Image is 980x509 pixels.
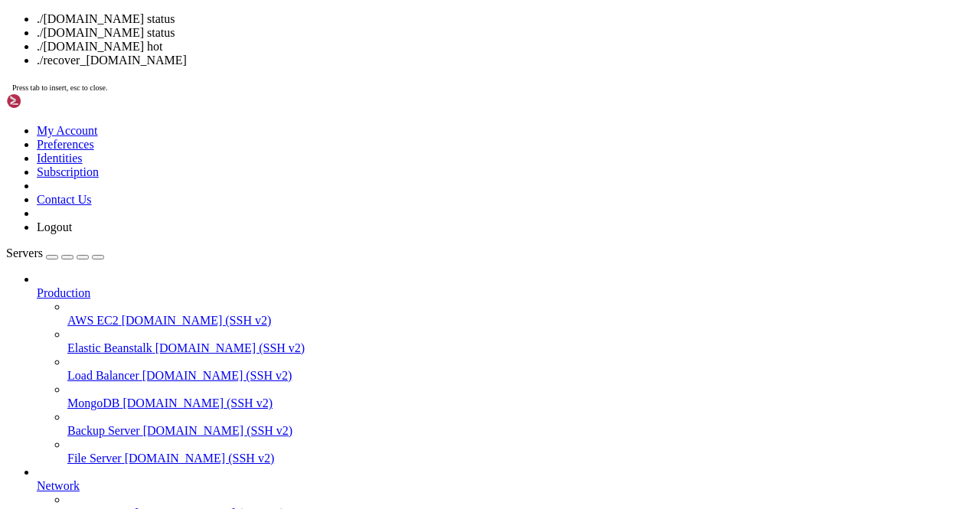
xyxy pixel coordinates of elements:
x-row: * Management: [URL][DOMAIN_NAME] [6,29,780,37]
a: MongoDB [DOMAIN_NAME] (SSH v2) [67,396,974,410]
li: ./[DOMAIN_NAME] status [37,26,974,40]
li: AWS EC2 [DOMAIN_NAME] (SSH v2) [67,300,974,328]
span: Load Balancer [67,369,139,382]
a: My Account [37,124,98,137]
a: Servers [6,246,104,259]
li: ./[DOMAIN_NAME] status [37,12,974,26]
div: (34, 21) [147,167,151,175]
span: AWS EC2 [67,314,119,327]
a: Network [37,479,974,493]
x-row: New release '24.04.3 LTS' available. [6,44,780,52]
a: File Server [DOMAIN_NAME] (SSH v2) [67,452,974,465]
span: Backup Server [67,424,140,437]
span: Press tab to insert, esc to close. [12,83,107,92]
a: Identities [37,152,83,165]
span: MongoDB [67,396,119,409]
a: Backup Server [DOMAIN_NAME] (SSH v2) [67,424,974,438]
li: ./[DOMAIN_NAME] hot [37,40,974,54]
a: AWS EC2 [DOMAIN_NAME] (SSH v2) [67,314,974,328]
span: Production [37,286,90,299]
x-row: * Support: [URL][DOMAIN_NAME] [6,37,780,44]
x-row: please don't hesitate to contact us at [EMAIL_ADDRESS][DOMAIN_NAME]. [6,136,780,144]
x-row: Last login: [DATE] from [TECHNICAL_ID] [6,152,780,159]
li: Elastic Beanstalk [DOMAIN_NAME] (SSH v2) [67,328,974,355]
a: Production [37,286,974,300]
x-row: root@vmi2643225:~# docker exec -it telegram-claim-bot /bin/bash [6,159,780,167]
span: Servers [6,246,43,259]
img: Shellngn [6,93,94,109]
span: [DOMAIN_NAME] (SSH v2) [142,369,292,382]
span: [DOMAIN_NAME] (SSH v2) [125,452,275,465]
li: Backup Server [DOMAIN_NAME] (SSH v2) [67,410,974,438]
x-row: \____\___/|_|\_| |_/_/ \_|___/\___/ [6,98,780,106]
x-row: Welcome to Ubuntu 22.04.5 LTS (GNU/Linux 5.15.0-25-generic x86_64) [6,6,780,14]
x-row: Run 'do-release-upgrade' to upgrade to it. [6,52,780,60]
x-row: | |__| (_) | .` | | |/ _ \| _ \ (_) | [6,90,780,98]
x-row: | | / _ \| \| |_ _/ \ | _ )/ _ \ [6,83,780,90]
li: Load Balancer [DOMAIN_NAME] (SSH v2) [67,355,974,383]
x-row: root@6a8228daed0b:/usr/src/app# ./ [6,167,780,175]
span: File Server [67,452,122,465]
x-row: / ___/___ _ _ _____ _ ___ ___ [6,75,780,83]
a: Load Balancer [DOMAIN_NAME] (SSH v2) [67,369,974,383]
x-row: _____ [6,67,780,75]
span: [DOMAIN_NAME] (SSH v2) [143,424,293,437]
a: Preferences [37,138,94,151]
x-row: Welcome! [6,113,780,121]
a: Logout [37,220,72,233]
x-row: This server is hosted by Contabo. If you have any questions or need help, [6,129,780,136]
span: [DOMAIN_NAME] (SSH v2) [122,314,272,327]
li: File Server [DOMAIN_NAME] (SSH v2) [67,438,974,465]
a: Subscription [37,165,99,178]
li: Production [37,272,974,465]
span: [DOMAIN_NAME] (SSH v2) [122,396,273,409]
a: Elastic Beanstalk [DOMAIN_NAME] (SSH v2) [67,341,974,355]
span: Elastic Beanstalk [67,341,152,354]
li: ./recover_[DOMAIN_NAME] [37,54,974,67]
li: MongoDB [DOMAIN_NAME] (SSH v2) [67,383,974,410]
span: [DOMAIN_NAME] (SSH v2) [155,341,305,354]
span: Network [37,479,80,492]
a: Contact Us [37,193,92,206]
x-row: * Documentation: [URL][DOMAIN_NAME] [6,21,780,29]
